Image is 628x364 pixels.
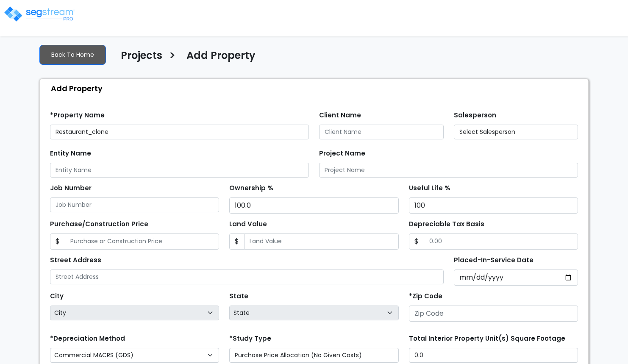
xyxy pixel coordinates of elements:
input: Useful Life % [409,197,578,214]
label: Street Address [50,256,101,265]
input: Client Name [319,125,444,139]
label: Depreciable Tax Basis [409,220,484,229]
input: Street Address [50,270,444,284]
h4: Add Property [186,50,256,64]
label: *Zip Code [409,292,442,301]
label: Job Number [50,183,92,193]
label: Entity Name [50,149,91,158]
label: State [229,292,248,301]
h4: Projects [121,50,162,64]
input: Ownership % [229,197,398,214]
input: Project Name [319,163,578,178]
label: *Property Name [50,111,105,120]
input: Zip Code [409,306,578,322]
label: City [50,292,64,301]
span: $ [229,233,245,250]
a: Projects [114,50,162,67]
a: Back To Home [39,45,106,65]
input: Property Name [50,125,309,139]
label: Placed-In-Service Date [454,256,534,265]
label: *Depreciation Method [50,334,125,344]
label: Project Name [319,149,365,158]
span: $ [409,233,424,250]
input: Entity Name [50,163,309,178]
input: Job Number [50,197,219,212]
label: Useful Life % [409,183,450,193]
input: 0.00 [424,233,578,250]
label: Total Interior Property Unit(s) Square Footage [409,334,565,344]
input: total square foot [409,348,578,363]
input: Land Value [244,233,398,250]
span: $ [50,233,65,250]
input: Purchase or Construction Price [65,233,219,250]
h3: > [169,49,176,65]
label: Salesperson [454,111,496,120]
label: Purchase/Construction Price [50,220,148,229]
label: *Study Type [229,334,271,344]
a: Add Property [180,50,256,67]
label: Ownership % [229,183,273,193]
div: Add Property [44,79,588,97]
label: Land Value [229,220,267,229]
label: Client Name [319,111,361,120]
img: logo_pro_r.png [3,6,75,22]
